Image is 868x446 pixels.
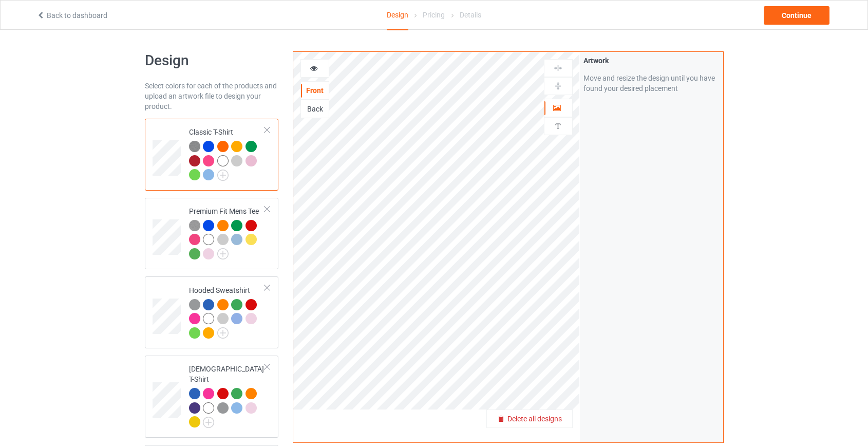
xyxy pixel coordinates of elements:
[217,248,229,259] img: svg+xml;base64,PD94bWwgdmVyc2lvbj0iMS4wIiBlbmNvZGluZz0iVVRGLTgiPz4KPHN2ZyB3aWR0aD0iMjJweCIgaGVpZ2...
[301,104,329,114] div: Back
[145,356,279,438] div: [DEMOGRAPHIC_DATA] T-Shirt
[583,73,720,94] div: Move and resize the design until you have found your desired placement
[301,85,329,96] div: Front
[145,81,279,112] div: Select colors for each of the products and upload an artwork file to design your product.
[145,198,279,270] div: Premium Fit Mens Tee
[387,1,408,30] div: Design
[203,417,214,428] img: svg+xml;base64,PD94bWwgdmVyc2lvbj0iMS4wIiBlbmNvZGluZz0iVVRGLTgiPz4KPHN2ZyB3aWR0aD0iMjJweCIgaGVpZ2...
[507,415,562,423] span: Delete all designs
[145,119,279,191] div: Classic T-Shirt
[217,327,229,339] img: svg+xml;base64,PD94bWwgdmVyc2lvbj0iMS4wIiBlbmNvZGluZz0iVVRGLTgiPz4KPHN2ZyB3aWR0aD0iMjJweCIgaGVpZ2...
[189,220,200,231] img: heather_texture.png
[189,127,266,180] div: Classic T-Shirt
[583,55,720,66] div: Artwork
[189,206,266,259] div: Premium Fit Mens Tee
[460,1,481,29] div: Details
[189,285,266,338] div: Hooded Sweatshirt
[145,276,279,348] div: Hooded Sweatshirt
[764,6,829,25] div: Continue
[553,121,563,131] img: svg%3E%0A
[553,81,563,91] img: svg%3E%0A
[217,170,229,181] img: svg+xml;base64,PD94bWwgdmVyc2lvbj0iMS4wIiBlbmNvZGluZz0iVVRGLTgiPz4KPHN2ZyB3aWR0aD0iMjJweCIgaGVpZ2...
[423,1,445,29] div: Pricing
[189,141,200,152] img: heather_texture.png
[145,51,279,70] h1: Design
[189,364,266,427] div: [DEMOGRAPHIC_DATA] T-Shirt
[553,63,563,73] img: svg%3E%0A
[36,11,107,20] a: Back to dashboard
